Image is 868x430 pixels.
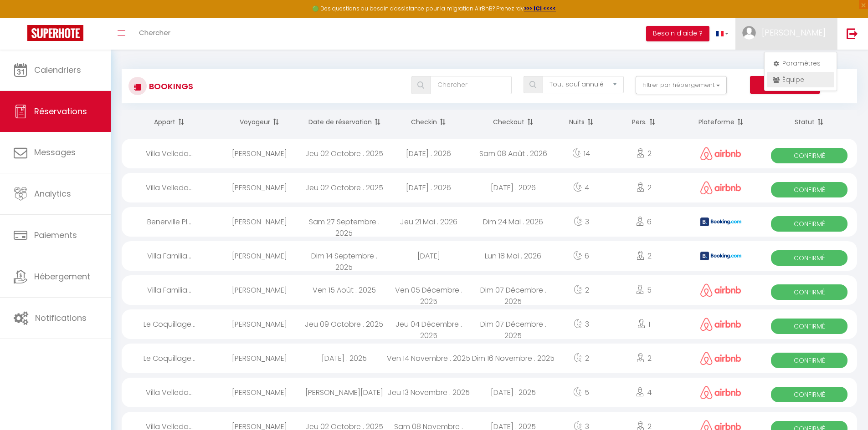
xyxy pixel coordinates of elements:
[34,106,87,117] span: Réservations
[34,147,76,158] span: Messages
[767,72,834,87] a: Équipe
[636,76,727,94] button: Filtrer par hébergement
[302,110,386,134] th: Sort by booking date
[555,110,607,134] th: Sort by nights
[767,56,834,71] a: Paramètres
[471,110,556,134] th: Sort by checkout
[122,110,217,134] th: Sort by rentals
[750,76,820,94] button: Actions
[386,110,471,134] th: Sort by checkin
[524,5,556,12] a: >>> ICI <<<<
[431,76,512,94] input: Chercher
[34,229,77,241] span: Paiements
[735,18,837,50] a: ... [PERSON_NAME]
[217,110,302,134] th: Sort by guest
[34,271,90,282] span: Hébergement
[761,110,857,134] th: Sort by status
[34,188,71,199] span: Analytics
[681,110,762,134] th: Sort by channel
[147,76,193,96] h3: Bookings
[139,28,170,37] span: Chercher
[34,64,81,76] span: Calendriers
[762,27,826,38] span: [PERSON_NAME]
[132,18,177,50] a: Chercher
[607,110,680,134] th: Sort by people
[35,312,87,324] span: Notifications
[847,28,858,39] img: logout
[646,26,709,41] button: Besoin d'aide ?
[27,25,83,41] img: Super Booking
[742,26,756,40] img: ...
